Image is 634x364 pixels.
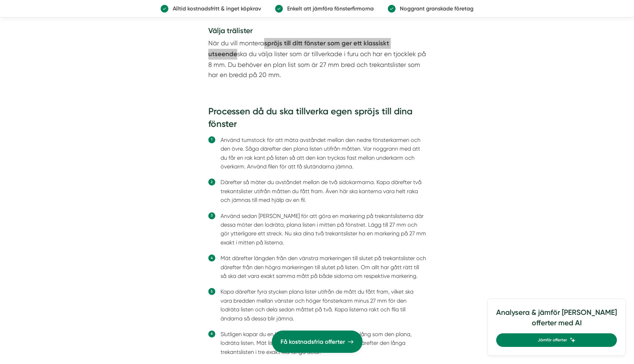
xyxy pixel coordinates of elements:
[208,25,426,38] h4: Välja trälister
[396,4,473,13] p: Noggrant granskade företag
[496,307,617,333] h4: Analysera & jämför [PERSON_NAME] offerter med AI
[208,105,426,134] h3: Processen då du ska tillverka egen spröjs till dina fönster
[496,333,617,347] a: Jämför offerter
[221,178,426,204] li: Därefter så mäter du avståndet mellan de två sidokarmarna. Kapa därefter två trekantslister utifr...
[283,4,374,13] p: Enkelt att jämföra fönsterfirmorna
[281,337,345,347] span: Få kostnadsfria offerter
[208,38,426,80] p: När du vill montera ska du välja lister som är tillverkade i furu och har en tjocklek på 8 mm. Du...
[221,212,426,247] li: Använd sedan [PERSON_NAME] för att göra en markering på trekantslisterna där dessa möter den lodr...
[221,287,426,323] li: Kapa därefter fyra stycken plana lister utifrån de mått du fått fram, vilket ska vara bredden mel...
[538,337,567,343] span: Jämför offerter
[221,136,426,171] li: Använd tumstock för att mäta avståndet mellan den nedre fönsterkarmen och den övre. Såga därefter...
[208,39,389,58] a: spröjs till ditt fönster som ger ett klassiskt utseende
[169,4,261,13] p: Alltid kostnadsfritt & inget köpkrav
[221,254,426,280] li: Mät därefter längden från den vänstra markeringen till slutet på trekantslister och därefter från...
[221,330,426,356] li: Slutligen kapar du en lång trekantslist som är exakt lika lång som den plana, lodräta listen. Mät...
[272,331,363,353] a: Få kostnadsfria offerter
